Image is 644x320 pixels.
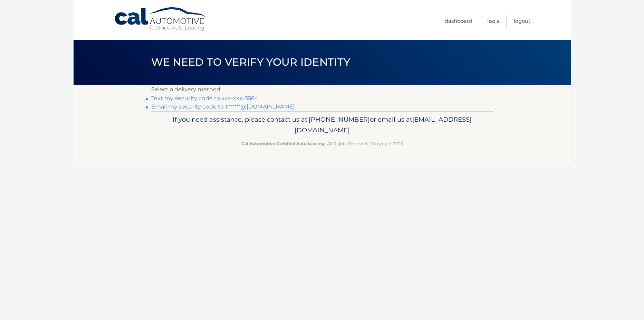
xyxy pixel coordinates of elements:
[514,15,530,27] a: Logout
[114,7,207,31] a: Cal Automotive
[156,140,489,147] p: - All Rights Reserved - Copyright 2025
[487,15,499,27] a: FAQ's
[309,115,370,123] span: [PHONE_NUMBER]
[151,85,493,94] p: Select a delivery method:
[241,141,324,146] strong: Cal Automotive Certified Auto Leasing
[156,114,489,136] p: If you need assistance, please contact us at: or email us at
[151,56,350,68] span: We need to verify your identity
[445,15,472,27] a: Dashboard
[151,95,259,102] a: Text my security code to xxx-xxx-3564
[151,103,295,110] a: Email my security code to t******@[DOMAIN_NAME]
